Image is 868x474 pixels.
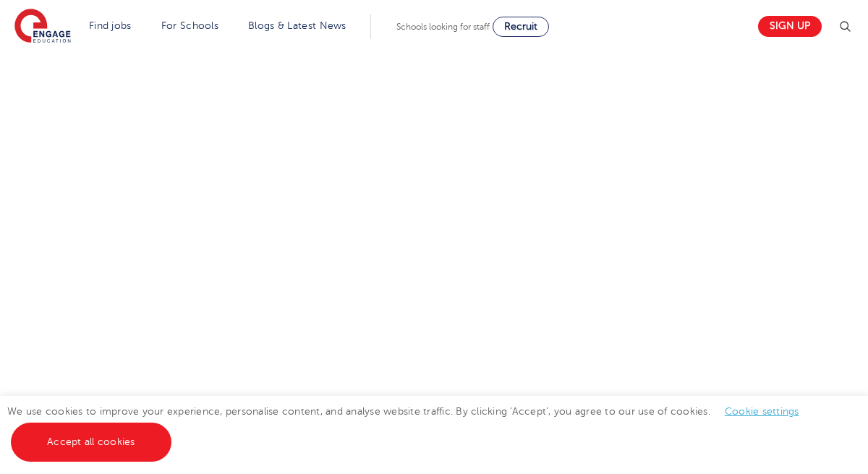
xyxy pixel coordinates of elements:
[504,21,537,32] span: Recruit
[396,22,490,32] span: Schools looking for staff
[14,9,71,45] img: Engage Education
[493,17,549,37] a: Recruit
[248,20,346,31] a: Blogs & Latest News
[758,16,822,37] a: Sign up
[7,406,814,447] span: We use cookies to improve your experience, personalise content, and analyse website traffic. By c...
[89,20,132,31] a: Find jobs
[161,20,218,31] a: For Schools
[11,423,171,462] a: Accept all cookies
[725,406,799,417] a: Cookie settings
